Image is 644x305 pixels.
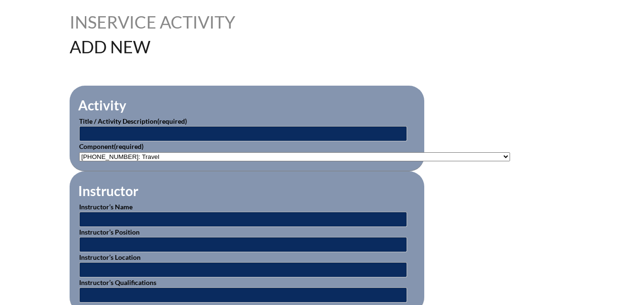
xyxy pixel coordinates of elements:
label: Component [79,142,143,150]
legend: Activity [77,97,127,113]
label: Instructor’s Name [79,203,133,211]
label: Instructor’s Position [79,228,140,236]
h1: Inservice Activity [70,13,262,30]
select: activity_component[data][] [79,152,510,161]
span: (required) [157,117,187,125]
h1: Add New [70,38,383,55]
label: Instructor’s Qualifications [79,278,156,286]
label: Instructor’s Location [79,253,141,261]
legend: Instructor [77,183,139,199]
label: Title / Activity Description [79,117,187,125]
span: (required) [114,142,143,150]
